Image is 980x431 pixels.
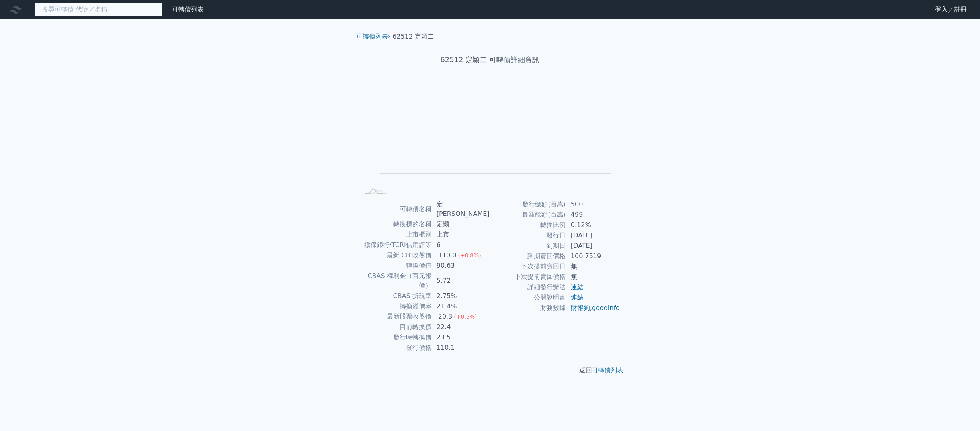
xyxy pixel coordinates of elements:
td: 最新股票收盤價 [359,311,432,322]
td: 無 [566,272,621,282]
td: 100.7519 [566,251,621,261]
td: 擔保銀行/TCRI信用評等 [359,240,432,250]
td: 公開說明書 [490,292,566,303]
a: 財報狗 [571,304,590,311]
td: 最新 CB 收盤價 [359,250,432,261]
td: 發行時轉換價 [359,332,432,343]
span: (+0.8%) [458,252,481,259]
li: › [356,32,390,41]
input: 搜尋可轉債 代號／名稱 [35,3,162,16]
td: 5.72 [432,271,490,291]
td: 財務數據 [490,303,566,313]
td: 2.75% [432,291,490,301]
h1: 62512 定穎二 可轉債詳細資訊 [350,54,630,65]
a: 可轉債列表 [172,6,204,13]
td: 可轉債名稱 [359,199,432,219]
td: 發行價格 [359,343,432,353]
span: (+0.5%) [454,313,477,320]
td: 上市 [432,229,490,240]
td: 21.4% [432,301,490,311]
td: 發行總額(百萬) [490,199,566,210]
td: 上市櫃別 [359,229,432,240]
a: 可轉債列表 [592,366,624,374]
td: 最新餘額(百萬) [490,210,566,220]
a: 可轉債列表 [356,33,388,40]
td: 6 [432,240,490,250]
td: [DATE] [566,241,621,251]
td: 下次提前賣回日 [490,261,566,272]
td: 詳細發行辦法 [490,282,566,292]
td: 500 [566,199,621,210]
td: 目前轉換價 [359,322,432,332]
td: 定穎 [432,219,490,229]
td: 0.12% [566,220,621,230]
td: [DATE] [566,230,621,241]
div: 110.0 [437,251,458,260]
td: CBAS 折現率 [359,291,432,301]
td: 110.1 [432,343,490,353]
td: 到期日 [490,241,566,251]
td: 無 [566,261,621,272]
a: 連結 [571,283,584,291]
td: CBAS 權利金（百元報價） [359,271,432,291]
td: 90.63 [432,261,490,271]
a: 連結 [571,294,584,301]
td: 23.5 [432,332,490,343]
div: 20.3 [437,312,454,321]
td: , [566,303,621,313]
td: 轉換溢價率 [359,301,432,311]
td: 定[PERSON_NAME] [432,199,490,219]
td: 轉換價值 [359,261,432,271]
li: 62512 定穎二 [393,32,434,41]
g: Chart [373,90,611,185]
a: 登入／註冊 [929,3,974,16]
td: 下次提前賣回價格 [490,272,566,282]
a: goodinfo [592,304,620,311]
p: 返回 [350,366,630,375]
td: 發行日 [490,230,566,241]
td: 轉換標的名稱 [359,219,432,229]
td: 到期賣回價格 [490,251,566,261]
td: 22.4 [432,322,490,332]
td: 499 [566,210,621,220]
td: 轉換比例 [490,220,566,230]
